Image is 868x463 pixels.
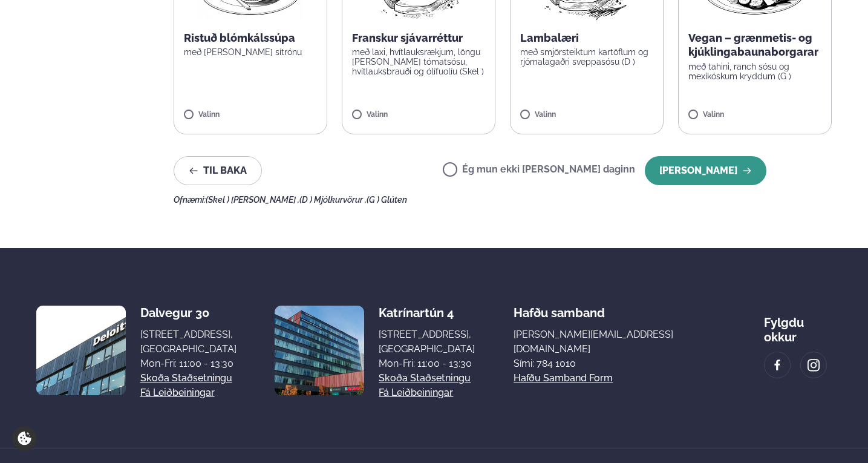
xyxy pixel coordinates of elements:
a: Fá leiðbeiningar [379,386,453,400]
img: image alt [36,306,126,395]
a: [PERSON_NAME][EMAIL_ADDRESS][DOMAIN_NAME] [514,327,725,356]
button: Til baka [174,156,262,185]
div: Mon-Fri: 11:00 - 13:30 [379,356,475,371]
div: [STREET_ADDRESS], [GEOGRAPHIC_DATA] [140,327,237,356]
div: Mon-Fri: 11:00 - 13:30 [140,356,237,371]
div: Fylgdu okkur [764,306,832,344]
button: [PERSON_NAME] [645,156,766,185]
p: Vegan – grænmetis- og kjúklingabaunaborgarar [688,31,821,60]
img: image alt [807,358,820,372]
p: Lambalæri [520,31,653,45]
a: image alt [801,352,826,378]
p: Ristuð blómkálssúpa [184,31,317,45]
span: (G ) Glúten [367,195,407,205]
a: Hafðu samband form [514,371,613,386]
p: Franskur sjávarréttur [352,31,485,45]
p: Sími: 784 1010 [514,356,725,371]
a: Skoða staðsetningu [379,371,471,386]
div: Ofnæmi: [174,195,832,205]
a: image alt [765,352,790,378]
img: image alt [275,306,364,395]
img: image alt [771,358,784,372]
p: með smjörsteiktum kartöflum og rjómalagaðri sveppasósu (D ) [520,47,653,67]
p: með [PERSON_NAME] sítrónu [184,47,317,57]
span: (Skel ) [PERSON_NAME] , [206,195,299,205]
a: Fá leiðbeiningar [140,386,215,400]
p: með tahini, ranch sósu og mexíkóskum kryddum (G ) [688,62,821,81]
div: [STREET_ADDRESS], [GEOGRAPHIC_DATA] [379,327,475,356]
a: Skoða staðsetningu [140,371,232,386]
a: Cookie settings [12,426,37,451]
div: Katrínartún 4 [379,306,475,320]
div: Dalvegur 30 [140,306,237,320]
span: (D ) Mjólkurvörur , [299,195,367,205]
p: með laxi, hvítlauksrækjum, löngu [PERSON_NAME] tómatsósu, hvítlauksbrauði og ólífuolíu (Skel ) [352,47,485,76]
span: Hafðu samband [514,296,605,320]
